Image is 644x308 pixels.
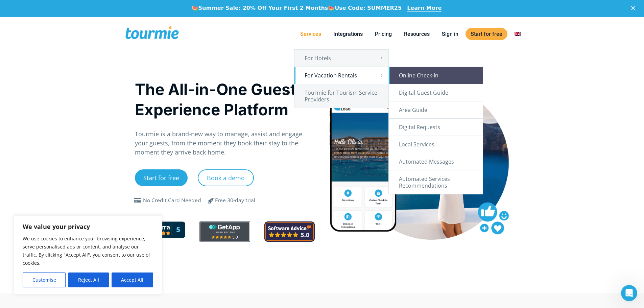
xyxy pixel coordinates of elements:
a: Start for free [135,169,188,186]
b: Use Code: SUMMER25 [335,5,402,11]
iframe: Intercom live chat [621,285,637,301]
a: For Vacation Rentals [294,67,388,84]
a: Tourmie for Tourism Service Providers [294,84,388,108]
a: Digital Requests [389,119,483,136]
a: Pricing [370,30,397,38]
span:  [203,196,219,205]
a: Sign in [437,30,463,38]
a: Online Check-in [389,67,483,84]
a: Start for free [466,28,507,40]
p: We value your privacy [23,222,153,231]
div: 🍉 🍉 [192,5,402,11]
a: Learn More [407,5,442,12]
button: Reject All [68,273,109,287]
div: No Credit Card Needed [143,196,201,205]
div: Free 30-day trial [215,196,255,205]
span:  [132,198,143,203]
a: Resources [399,30,435,38]
a: Automated Messages [389,153,483,170]
a: Area Guide [389,101,483,118]
a: For Hotels [294,50,388,67]
a: Digital Guest Guide [389,84,483,101]
a: Automated Services Recommendations [389,170,483,194]
div: Close [631,6,638,10]
p: We use cookies to enhance your browsing experience, serve personalised ads or content, and analys... [23,235,153,267]
p: Tourmie is a brand-new way to manage, assist and engage your guests, from the moment they book th... [135,129,315,157]
h1: The All-in-One Guest Experience Platform [135,79,315,120]
a: Local Services [389,136,483,153]
b: Summer Sale: 20% Off Your First 2 Months [198,5,328,11]
a: Book a demo [198,169,254,186]
a: Services [295,30,326,38]
button: Customise [23,273,66,287]
button: Accept All [112,273,153,287]
a: Integrations [328,30,368,38]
